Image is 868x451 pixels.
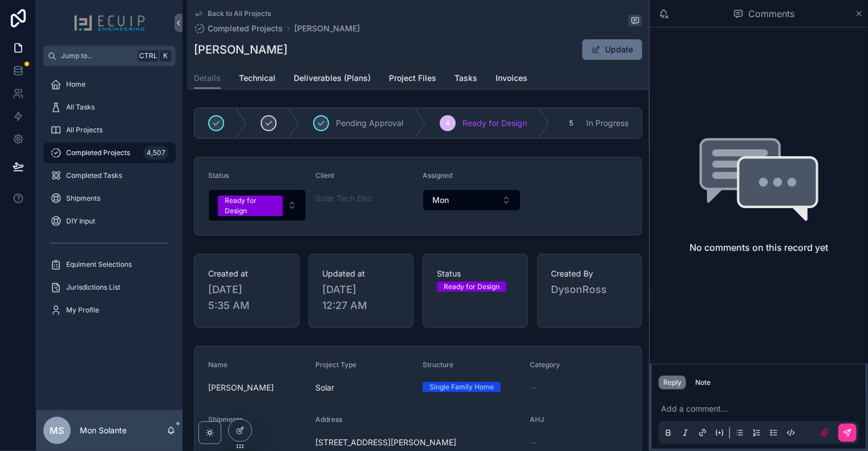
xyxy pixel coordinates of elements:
span: Address [315,415,342,424]
span: Shipments [208,415,242,424]
span: Client [315,171,334,180]
span: In Progress [586,117,628,129]
span: Category [530,360,560,369]
span: Status [437,268,514,279]
span: 5 [570,119,574,128]
button: Update [582,39,642,60]
span: Back to All Projects [208,9,271,18]
div: Single Family Home [429,382,494,392]
a: Project Files [389,68,436,91]
span: Updated at [323,268,400,279]
a: Jurisdictions List [43,277,176,298]
span: -- [530,437,537,448]
span: Deliverables (Plans) [294,72,371,84]
span: [DATE] 12:27 AM [323,282,400,314]
span: Shipments [66,194,100,203]
span: Completed Projects [66,148,130,157]
span: Completed Projects [208,23,283,34]
span: Project Files [389,72,436,84]
a: Deliverables (Plans) [294,68,371,91]
span: -- [530,382,537,393]
button: Select Button [208,189,306,221]
a: Technical [239,68,275,91]
a: Back to All Projects [194,9,271,18]
a: Tasks [455,68,477,91]
div: Ready for Design [444,282,500,292]
span: Details [194,72,221,84]
span: Solar [315,382,334,393]
span: Created at [208,268,285,279]
span: [STREET_ADDRESS][PERSON_NAME] [315,437,521,448]
span: My Profile [66,306,99,315]
p: Mon Solante [80,425,127,436]
span: 4 [445,119,450,128]
span: Ready for Design [463,117,527,129]
button: Note [691,376,715,389]
a: Solar Tech Elec [315,193,372,204]
a: Equiment Selections [43,254,176,275]
span: Equiment Selections [66,260,132,269]
h1: [PERSON_NAME] [194,42,287,58]
img: App logo [74,14,145,32]
a: All Tasks [43,97,176,117]
span: DIY Input [66,217,95,226]
a: All Projects [43,120,176,140]
div: 4,507 [143,146,169,160]
div: Note [695,378,711,387]
span: Name [208,360,228,369]
span: Home [66,80,86,89]
a: Invoices [496,68,528,91]
button: Reply [659,376,686,389]
span: Pending Approval [336,117,403,129]
span: Ctrl [138,50,159,62]
span: Structure [423,360,453,369]
span: [DATE] 5:35 AM [208,282,285,314]
span: All Tasks [66,103,95,112]
a: My Profile [43,300,176,320]
h2: No comments on this record yet [689,241,828,254]
span: Assigned [423,171,452,180]
span: Invoices [496,72,528,84]
span: AHJ [530,415,544,424]
span: Project Type [315,360,356,369]
span: Technical [239,72,275,84]
span: K [161,51,170,60]
span: [PERSON_NAME] [208,382,306,393]
button: Select Button [423,189,521,211]
a: Completed Tasks [43,165,176,186]
span: Completed Tasks [66,171,122,180]
span: All Projects [66,125,103,135]
span: Jump to... [61,51,133,60]
a: Home [43,74,176,95]
span: DysonRoss [551,282,628,298]
span: Created By [551,268,628,279]
a: Completed Projects [194,23,283,34]
a: DIY Input [43,211,176,231]
span: Comments [748,7,794,21]
a: Shipments [43,188,176,209]
span: Status [208,171,229,180]
a: Completed Projects4,507 [43,143,176,163]
div: Ready for Design [225,196,276,216]
span: MS [50,424,64,437]
a: Details [194,68,221,90]
span: Tasks [455,72,477,84]
span: Mon [432,194,449,206]
a: [PERSON_NAME] [294,23,360,34]
span: Jurisdictions List [66,283,120,292]
button: Jump to...CtrlK [43,46,176,66]
div: scrollable content [36,66,182,335]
